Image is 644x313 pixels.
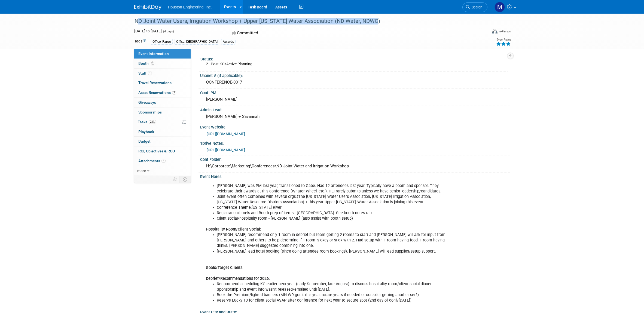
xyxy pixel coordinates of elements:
a: [URL][DOMAIN_NAME] [207,132,245,136]
span: Playbook [138,130,154,134]
li: Conference Theme: [217,205,446,210]
div: CONFERENCE-0017 [204,78,506,87]
span: to [145,29,151,33]
a: more [134,166,191,176]
a: ROI, Objectives & ROO [134,146,191,156]
a: Budget [134,137,191,146]
b: Goals/Target Clients: [206,265,243,270]
span: Search [470,5,482,9]
a: Tasks23% [134,117,191,127]
a: Attachments4 [134,156,191,166]
li: [PERSON_NAME] recommend only 1 room in debrief but team getting 2 rooms to start and [PERSON_NAME... [217,232,446,248]
span: Attachments [138,159,166,163]
span: 23% [149,120,156,124]
div: Event Website: [200,123,510,130]
li: Registration/hotels and Booth prep of items - [GEOGRAPHIC_DATA]. See booth notes tab. [217,210,446,216]
td: Toggle Event Tabs [179,176,191,183]
span: Giveaways [138,100,156,105]
td: Personalize Event Tab Strip [170,176,180,183]
a: Search [462,2,487,12]
span: Travel Reservations [138,81,172,85]
li: [PERSON_NAME] lead hotel booking (since doing attendee room bookings). [PERSON_NAME] will lead su... [217,249,446,254]
img: Format-Inperson.png [492,29,498,33]
b: Hospitality Room/Client Social: [206,227,261,232]
li: Reserve Lucky 13 for client social ASAP after conference for next year to secure spot (2nd day of... [217,298,446,303]
span: [DATE] [DATE] [134,29,162,33]
span: Budget [138,139,151,143]
div: Conf. PM: [200,89,510,96]
img: Matt Thompson [495,2,505,12]
li: Client social/hospitality room - [PERSON_NAME] (also assist with booth setup) [217,216,446,221]
div: Event Rating [496,38,511,41]
span: Staff [138,71,152,75]
span: Event Information [138,51,169,56]
a: [URL][DOMAIN_NAME] [207,148,245,152]
li: Book the Premium/lighted banners (MN WR got it this year, rotate years if needed or consider gett... [217,292,446,298]
span: Booth [138,61,155,66]
div: ND Joint Water Users, Irrigation Workshop + Upper [US_STATE] Water Association (ND Water, NDWC) [133,16,479,26]
li: Recommend scheduling KO earlier next year (early September, late August) to discuss hospitality r... [217,281,446,292]
span: 2 - Post KO/Active Planning [206,62,252,66]
span: Tasks [138,120,156,124]
div: [PERSON_NAME] + Savannah [204,112,506,121]
div: [PERSON_NAME] [204,95,506,104]
div: Status: [200,55,508,62]
img: ExhibitDay [134,5,161,10]
div: Conf Folder: [200,155,510,162]
a: Asset Reservations7 [134,88,191,97]
span: ROI, Objectives & ROO [138,149,175,153]
div: Office: [GEOGRAPHIC_DATA] [175,39,219,45]
span: Asset Reservations [138,90,176,95]
span: 7 [172,91,176,95]
div: 1Drive Notes: [200,139,510,146]
div: H:\Corporate\Marketing\Conferences\ND Joint Water and Irrigation Workshop [204,162,506,170]
a: Playbook [134,127,191,137]
td: Tags [134,38,146,45]
li: Joint event often combines with several orgs.(The [US_STATE] Water Users Association, [US_STATE] ... [217,194,446,205]
span: more [137,168,146,173]
li: [PERSON_NAME] was PM last year, transitioned to Gabe. Had 12 attendees last year. Typically have ... [217,183,446,194]
div: Committed [230,28,351,38]
div: Event Format [455,28,511,36]
a: Staff1 [134,69,191,78]
a: Booth [134,59,191,68]
div: Admin Lead: [200,106,510,113]
div: Awards [221,39,236,45]
b: Debrief/Recommendations for 2026: [206,276,270,281]
span: 1 [148,71,152,75]
a: Travel Reservations [134,78,191,88]
div: Office: Fargo [151,39,173,45]
a: Event Information [134,49,191,59]
span: Sponsorships [138,110,162,114]
u: [US_STATE] River [252,205,282,210]
div: Unanet # (if applicable): [200,72,510,78]
a: Sponsorships [134,108,191,117]
div: Event Notes: [200,173,510,179]
a: Giveaways [134,98,191,107]
span: 4 [161,159,166,163]
span: Booth not reserved yet [150,61,155,65]
span: (4 days) [163,30,174,33]
span: Houston Engineering, Inc. [168,5,212,9]
div: In-Person [498,29,511,33]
